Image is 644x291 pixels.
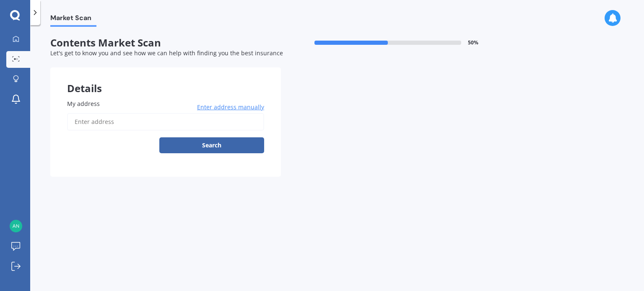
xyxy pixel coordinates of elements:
[468,40,478,46] span: 50 %
[50,14,96,25] span: Market Scan
[67,100,100,108] span: My address
[10,220,22,232] img: 81f6a8e63005e999e39105dbca7c2b18
[67,113,264,131] input: Enter address
[50,37,281,49] span: Contents Market Scan
[159,137,264,153] button: Search
[50,49,283,57] span: Let's get to know you and see how we can help with finding you the best insurance
[197,103,264,111] span: Enter address manually
[50,67,281,93] div: Details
